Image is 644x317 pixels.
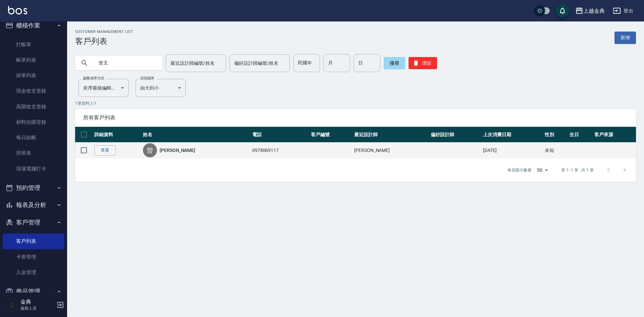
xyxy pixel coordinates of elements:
th: 電話 [251,127,309,143]
p: 第 1–1 筆 共 1 筆 [561,167,594,173]
button: 登出 [610,5,636,17]
h3: 客戶列表 [75,37,133,46]
a: 排班表 [3,145,64,161]
th: 詳細資料 [93,127,141,143]
a: 新增 [614,32,636,44]
a: 每日結帳 [3,130,64,145]
button: 預約管理 [3,179,64,197]
td: 未知 [543,143,568,158]
p: 服務人員 [20,305,55,311]
a: 打帳單 [3,37,64,52]
div: 上越金典 [583,7,605,15]
div: 依序最後編輯時間 [78,79,129,97]
td: [PERSON_NAME] [353,143,429,158]
a: 現場電腦打卡 [3,161,64,176]
a: 客戶列表 [3,233,64,249]
label: 顧客排序方式 [83,76,104,81]
div: 由大到小 [136,79,186,97]
div: 曾 [143,143,157,157]
td: [DATE] [481,143,543,158]
button: 上越金典 [573,4,607,18]
a: 高階收支登錄 [3,99,64,114]
h5: 金典 [20,299,55,305]
button: 櫃檯作業 [3,17,64,34]
button: 清除 [409,57,437,69]
a: 入金管理 [3,265,64,280]
th: 上次消費日期 [481,127,543,143]
button: save [556,4,569,17]
button: 搜尋 [384,57,405,69]
th: 偏好設計師 [429,127,481,143]
span: 所有客戶列表 [83,114,628,121]
img: Logo [8,6,27,14]
th: 客戶來源 [593,127,636,143]
a: 查看 [94,145,116,156]
p: 每頁顯示數量 [507,167,532,173]
a: 材料自購登錄 [3,114,64,130]
label: 呈現順序 [140,76,154,81]
a: 帳單列表 [3,52,64,68]
button: 客戶管理 [3,214,64,231]
th: 性別 [543,127,568,143]
a: [PERSON_NAME] [160,147,195,154]
th: 生日 [568,127,593,143]
th: 姓名 [141,127,251,143]
img: Person [5,298,19,312]
button: 商品管理 [3,283,64,300]
a: 卡券管理 [3,249,64,265]
a: 現金收支登錄 [3,83,64,99]
th: 客戶編號 [309,127,353,143]
button: 報表及分析 [3,196,64,214]
a: 掛單列表 [3,68,64,83]
h2: Customer Management List [75,30,133,34]
p: 1 筆資料, 1 / 1 [75,100,636,106]
input: 搜尋關鍵字 [94,54,157,72]
td: 0978069117 [251,143,309,158]
th: 最近設計師 [353,127,429,143]
div: 50 [534,161,550,179]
